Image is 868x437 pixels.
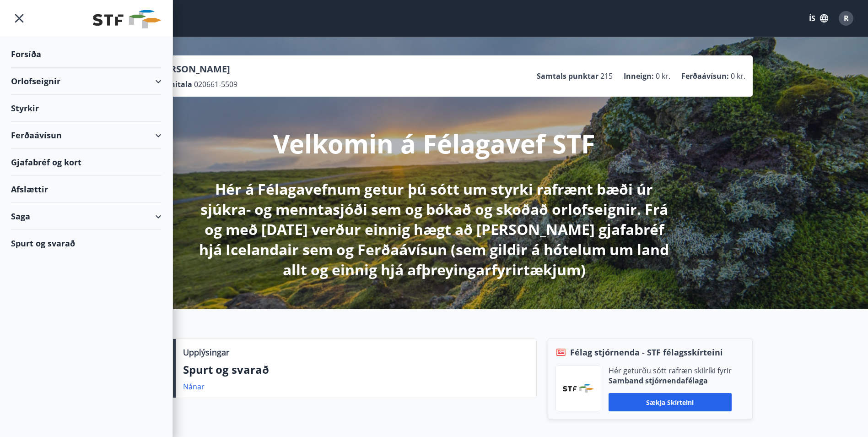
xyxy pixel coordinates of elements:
span: 0 kr. [731,71,745,81]
p: Velkomin á Félagavef STF [273,126,595,161]
button: R [835,7,857,29]
span: 0 kr. [656,71,670,81]
img: union_logo [93,10,162,28]
button: Sækja skírteini [609,393,732,411]
p: Spurt og svarað [183,362,529,377]
p: Hér á Félagavefnum getur þú sótt um styrki rafrænt bæði úr sjúkra- og menntasjóði sem og bókað og... [193,179,676,280]
span: 020661-5509 [194,79,237,89]
div: Gjafabréf og kort [11,149,162,176]
span: Félag stjórnenda - STF félagsskírteini [570,346,723,358]
img: vjCaq2fThgY3EUYqSgpjEiBg6WP39ov69hlhuPVN.png [563,384,594,393]
p: Kennitala [156,79,192,89]
div: Saga [11,203,162,230]
p: Ferðaávísun : [681,71,729,81]
a: Nánar [183,382,205,392]
p: Hér geturðu sótt rafræn skilríki fyrir [609,366,732,376]
p: Upplýsingar [183,346,229,358]
div: Spurt og svarað [11,230,162,257]
span: R [844,13,849,23]
button: menu [11,10,27,27]
p: Samband stjórnendafélaga [609,376,732,386]
p: Inneign : [624,71,654,81]
div: Forsíða [11,41,162,68]
button: ÍS [804,10,833,27]
span: 215 [600,71,613,81]
div: Ferðaávísun [11,122,162,149]
div: Orlofseignir [11,68,162,95]
div: Styrkir [11,95,162,122]
p: Samtals punktar [537,71,598,81]
p: [PERSON_NAME] [156,63,237,76]
div: Afslættir [11,176,162,203]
